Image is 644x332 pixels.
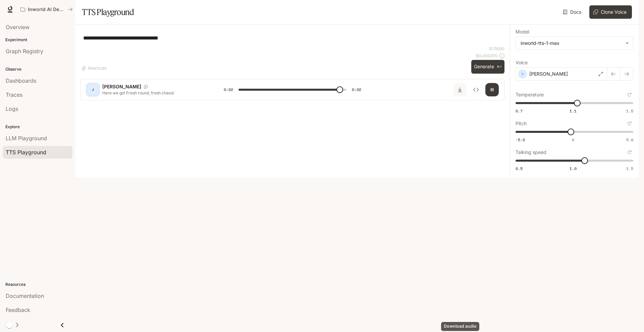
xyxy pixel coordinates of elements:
p: Model [516,29,529,34]
button: Copy Voice ID [141,85,151,89]
p: $ 0.000370 [476,53,498,59]
span: 0:02 [224,86,233,93]
button: Clone Voice [589,5,632,19]
p: Voice [516,60,528,65]
button: Generate⌘⏎ [471,60,504,74]
p: [PERSON_NAME] [102,83,141,90]
span: 1.5 [626,108,633,114]
p: Talking speed [516,150,546,155]
div: Download audio [441,322,479,331]
h1: TTS Playground [82,5,134,19]
p: Here we go! Fresh round, fresh chaos! [102,90,208,96]
p: Pitch [516,121,527,126]
div: inworld-tts-1-max [521,40,622,47]
button: Reset to default [626,91,633,98]
div: inworld-tts-1-max [516,37,633,50]
span: 0 [572,137,574,143]
button: All workspaces [17,3,76,16]
p: [PERSON_NAME] [529,71,568,77]
p: ⌘⏎ [497,65,502,69]
span: 1.0 [570,166,577,171]
p: Inworld AI Demos [28,7,65,12]
span: 0.5 [516,166,523,171]
button: Shortcuts [80,63,109,74]
div: J [88,84,98,95]
span: 5.0 [626,137,633,143]
button: Download audio [453,83,467,96]
span: 1.1 [570,108,577,114]
span: -5.0 [516,137,525,143]
span: 0:02 [352,86,361,93]
p: Temperature [516,92,544,97]
p: 37 / 1000 [489,46,504,52]
button: Inspect [469,83,483,96]
button: Reset to default [626,120,633,127]
button: Reset to default [626,149,633,156]
span: 0.7 [516,108,523,114]
span: 1.5 [626,166,633,171]
a: Docs [561,5,584,19]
